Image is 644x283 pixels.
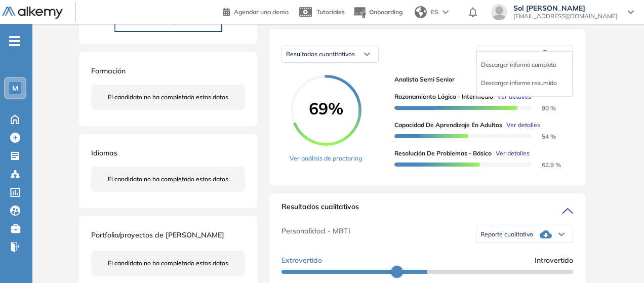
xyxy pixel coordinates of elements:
[108,93,228,102] span: El candidato no ha completado estos datos
[394,149,492,158] span: Resolución de problemas - Básico
[530,133,556,140] span: 54 %
[513,4,618,12] span: Sol [PERSON_NAME]
[394,120,502,130] span: Capacidad de Aprendizaje en Adultos
[492,149,530,158] button: Ver detalles
[108,259,228,268] span: El candidato no ha completado estos datos
[535,255,573,266] span: Introvertido
[281,201,359,218] span: Resultados cualitativos
[234,8,289,16] span: Agendar una demo
[281,255,322,266] span: Extrovertido
[369,8,402,16] span: Onboarding
[91,66,126,75] span: Formación
[223,5,289,17] a: Agendar una demo
[91,230,224,239] span: Portfolio/proyectos de [PERSON_NAME]
[481,78,556,88] li: Descargar informe resumido
[442,10,449,14] img: arrow
[530,104,556,112] span: 90 %
[480,50,531,58] span: Descargar reporte
[431,8,438,17] span: ES
[394,75,565,84] span: Analista Semi Senior
[316,8,345,16] span: Tutoriales
[291,100,361,116] span: 69%
[9,40,20,42] i: -
[290,154,362,163] a: Ver análisis de proctoring
[502,120,540,130] button: Ver detalles
[513,12,618,20] span: [EMAIL_ADDRESS][DOMAIN_NAME]
[415,6,427,18] img: world
[506,120,540,130] span: Ver detalles
[394,92,493,101] span: Razonamiento Lógico - Intermedio
[108,175,228,184] span: El candidato no ha completado estos datos
[91,148,117,157] span: Idiomas
[286,50,355,58] span: Resultados cuantitativos
[12,84,18,92] span: M
[480,230,533,238] span: Reporte cualitativo
[530,161,561,169] span: 62.9 %
[353,2,402,23] button: Onboarding
[481,60,556,70] li: Descargar informe completo
[281,226,350,243] span: Personalidad - MBTI
[496,149,530,158] span: Ver detalles
[2,7,63,19] img: Logo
